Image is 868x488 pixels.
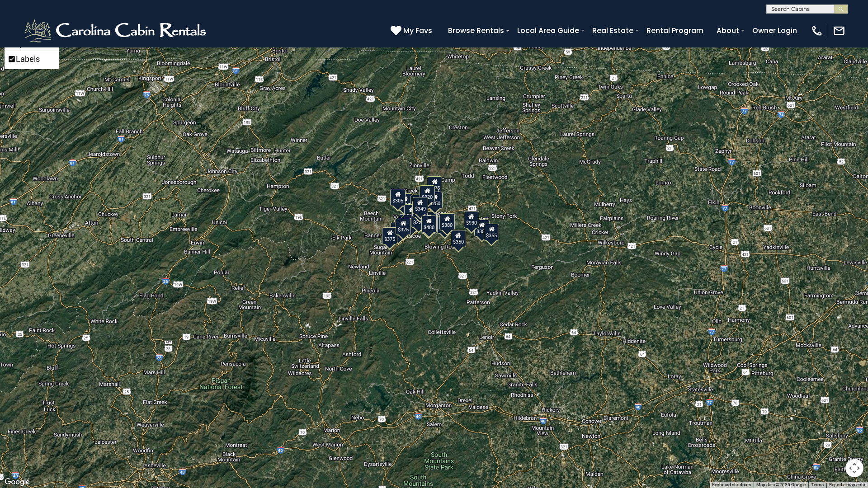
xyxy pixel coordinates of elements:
[712,23,744,38] a: About
[23,17,210,44] img: White-1-2.png
[748,23,802,38] a: Owner Login
[642,23,708,38] a: Rental Program
[811,24,823,37] img: phone-regular-white.png
[443,23,509,38] a: Browse Rentals
[833,24,845,37] img: mail-regular-white.png
[403,25,432,36] span: My Favs
[391,25,434,37] a: My Favs
[513,23,584,38] a: Local Area Guide
[588,23,638,38] a: Real Estate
